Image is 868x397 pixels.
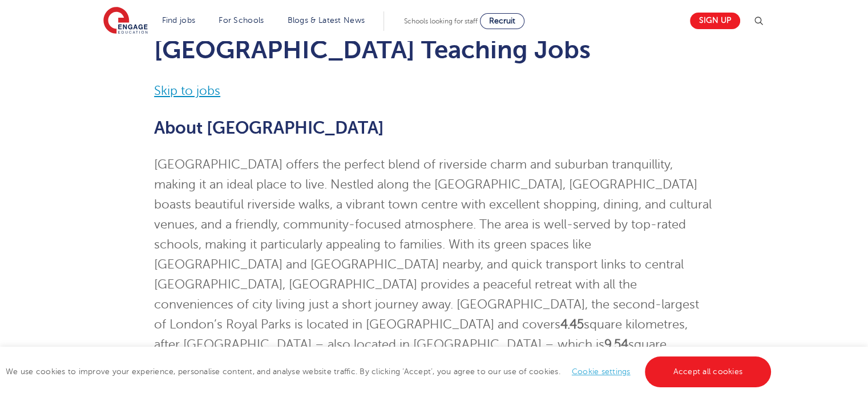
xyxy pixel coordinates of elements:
[288,16,365,25] a: Blogs & Latest News
[154,35,714,64] h1: [GEOGRAPHIC_DATA] Teaching Jobs
[572,367,631,376] a: Cookie settings
[6,367,774,376] span: We use cookies to improve your experience, personalise content, and analyse website traffic. By c...
[154,84,220,98] a: Skip to jobs
[103,7,148,35] img: Engage Education
[219,16,264,25] a: For Schools
[560,318,584,331] strong: 4.45
[489,17,515,25] span: Recruit
[162,16,196,25] a: Find jobs
[154,155,714,375] p: [GEOGRAPHIC_DATA] offers the perfect blend of riverside charm and suburban tranquillity, making i...
[154,118,714,138] h2: About [GEOGRAPHIC_DATA]
[690,13,740,29] a: Sign up
[604,338,628,351] strong: 9.54
[645,356,772,387] a: Accept all cookies
[480,13,524,29] a: Recruit
[404,17,478,25] span: Schools looking for staff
